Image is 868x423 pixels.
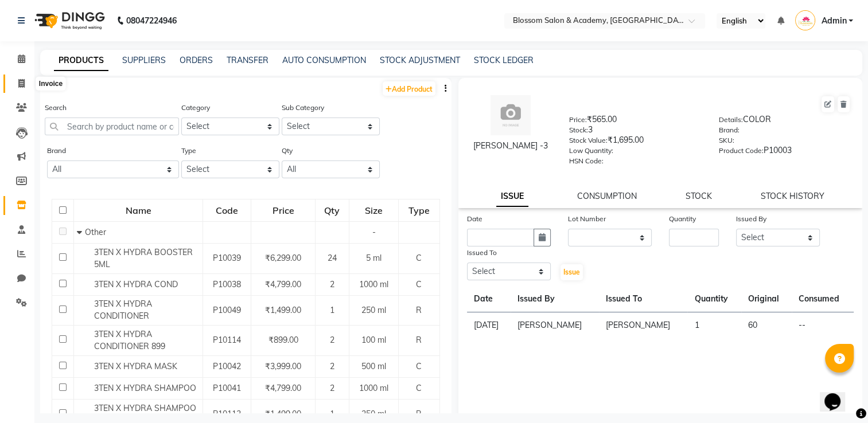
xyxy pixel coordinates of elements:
[687,312,741,339] td: 1
[213,253,241,263] span: P10039
[366,253,382,263] span: 5 ml
[361,335,386,345] span: 100 ml
[761,191,824,201] a: STOCK HISTORY
[350,200,398,221] div: Size
[569,113,701,130] div: ₹565.00
[268,335,298,345] span: ₹899.00
[569,135,608,146] label: Stock Value:
[180,55,213,65] a: ORDERS
[719,146,764,156] label: Product Code:
[577,191,637,201] a: CONSUMPTION
[85,227,106,237] span: Other
[265,305,301,315] span: ₹1,499.00
[719,113,851,130] div: COLOR
[213,305,241,315] span: P10049
[316,200,348,221] div: Qty
[361,305,386,315] span: 250 ml
[795,10,815,30] img: Admin
[330,279,334,289] span: 2
[94,247,193,269] span: 3TEN X HYDRA BOOSTER 5ML
[741,312,792,339] td: 60
[569,125,588,135] label: Stock:
[820,377,857,412] iframe: chat widget
[213,409,241,419] span: P10113
[330,335,334,345] span: 2
[568,214,606,224] label: Lot Number
[213,279,241,289] span: P10038
[467,214,482,224] label: Date
[569,124,701,140] div: 3
[282,103,324,113] label: Sub Category
[416,279,422,289] span: C
[47,146,66,156] label: Brand
[467,286,511,312] th: Date
[94,279,178,289] span: 3TEN X HYDRA COND
[792,286,854,312] th: Consumed
[470,140,552,152] div: [PERSON_NAME] -3
[265,361,301,371] span: ₹3,999.00
[719,135,734,146] label: SKU:
[569,134,701,150] div: ₹1,695.00
[213,335,241,345] span: P10114
[511,286,599,312] th: Issued By
[126,5,177,37] b: 08047224946
[719,144,851,160] div: P10003
[213,383,241,393] span: P10041
[687,286,741,312] th: Quantity
[45,117,179,135] input: Search by product name or code
[569,115,587,125] label: Price:
[719,115,743,125] label: Details:
[467,312,511,339] td: [DATE]
[227,55,268,65] a: TRANSFER
[686,191,712,201] a: STOCK
[569,156,604,166] label: HSN Code:
[416,335,422,345] span: R
[372,227,375,237] span: -
[599,312,687,339] td: [PERSON_NAME]
[741,286,792,312] th: Original
[416,409,422,419] span: R
[361,361,386,371] span: 500 ml
[122,55,166,65] a: SUPPLIERS
[383,81,435,96] a: Add Product
[599,286,687,312] th: Issued To
[416,305,422,315] span: R
[359,279,388,289] span: 1000 ml
[474,55,534,65] a: STOCK LEDGER
[94,361,177,371] span: 3TEN X HYDRA MASK
[181,103,210,113] label: Category
[569,146,613,156] label: Low Quantity:
[282,55,366,65] a: AUTO CONSUMPTION
[94,299,152,321] span: 3TEN X HYDRA CONDITIONER
[94,329,165,351] span: 3TEN X HYDRA CONDITIONER 899
[45,103,67,113] label: Search
[736,214,766,224] label: Issued By
[467,248,497,258] label: Issued To
[265,409,301,419] span: ₹1,499.00
[511,312,599,339] td: [PERSON_NAME]
[491,95,531,135] img: avatar
[416,253,422,263] span: C
[282,146,293,156] label: Qty
[330,409,334,419] span: 1
[361,409,386,419] span: 250 ml
[416,361,422,371] span: C
[792,312,854,339] td: --
[94,383,196,393] span: 3TEN X HYDRA SHAMPOO
[399,200,438,221] div: Type
[496,186,528,207] a: ISSUE
[563,268,580,276] span: Issue
[265,279,301,289] span: ₹4,799.00
[359,383,388,393] span: 1000 ml
[265,253,301,263] span: ₹6,299.00
[330,305,334,315] span: 1
[719,125,739,135] label: Brand:
[75,200,202,221] div: Name
[213,361,241,371] span: P10042
[252,200,314,221] div: Price
[416,383,422,393] span: C
[821,15,846,27] span: Admin
[669,214,696,224] label: Quantity
[54,50,108,71] a: PRODUCTS
[36,77,65,91] div: Invoice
